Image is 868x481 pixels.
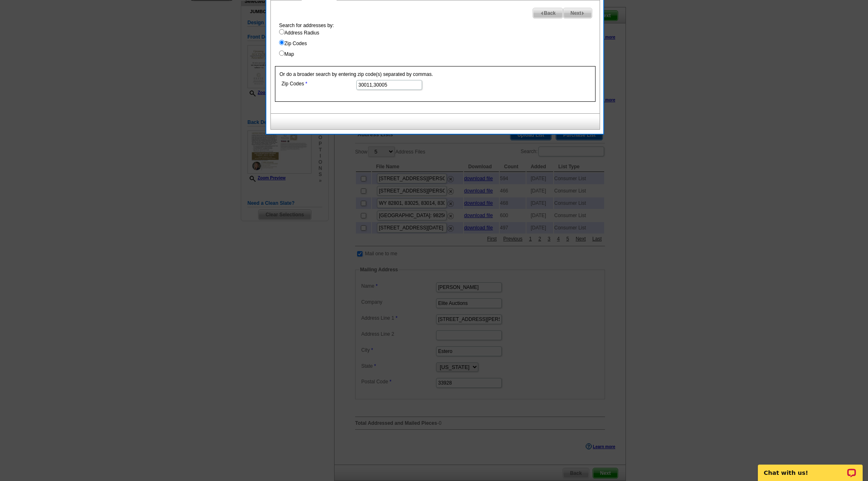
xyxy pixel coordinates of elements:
[279,40,600,47] label: Zip Codes
[581,11,585,15] img: button-next-arrow-gray.png
[279,50,600,58] label: Map
[533,8,563,18] a: Back
[279,29,284,34] input: Address Radius
[279,29,600,37] label: Address Radius
[275,22,600,58] div: Search for addresses by:
[275,66,596,102] div: Or do a broader search by entering zip code(s) separated by commas.
[753,455,868,481] iframe: LiveChat chat widget
[563,8,592,18] span: Next
[563,8,592,18] a: Next
[279,50,284,56] input: Map
[540,11,544,15] img: button-prev-arrow-gray.png
[282,80,356,87] label: Zip Codes
[279,40,284,45] input: Zip Codes
[533,8,563,18] span: Back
